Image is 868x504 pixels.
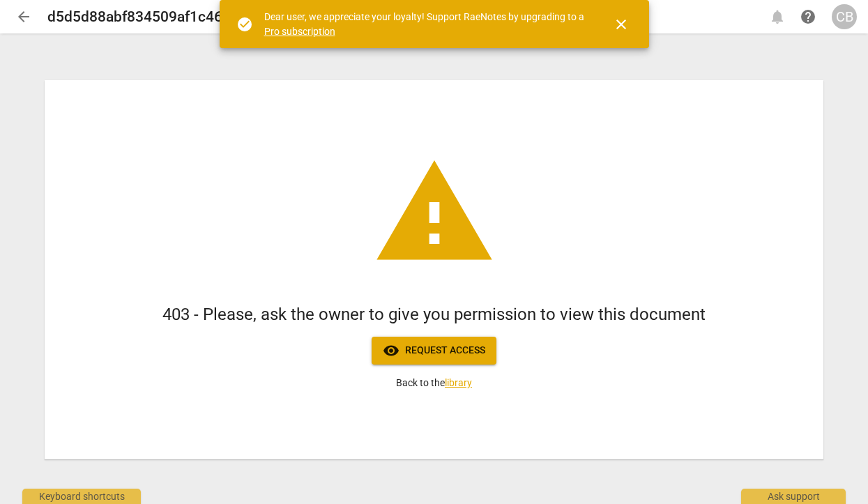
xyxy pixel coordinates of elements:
[236,16,253,33] span: check_circle
[372,150,497,275] span: warning
[372,337,496,365] button: Request access
[795,4,821,29] a: Help
[383,342,399,359] span: visibility
[264,10,588,38] div: Dear user, we appreciate your loyalty! Support RaeNotes by upgrading to a
[800,8,816,25] span: help
[445,377,472,388] a: library
[613,16,630,33] span: close
[383,342,485,359] span: Request access
[832,4,857,29] button: CB
[604,8,638,41] button: Close
[396,376,472,390] p: Back to the
[741,489,846,504] div: Ask support
[47,8,301,26] h2: d5d5d88abf834509af1c46c91b5f6c58
[22,489,141,504] div: Keyboard shortcuts
[15,8,32,25] span: arrow_back
[162,303,706,326] h1: 403 - Please, ask the owner to give you permission to view this document
[264,26,335,37] a: Pro subscription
